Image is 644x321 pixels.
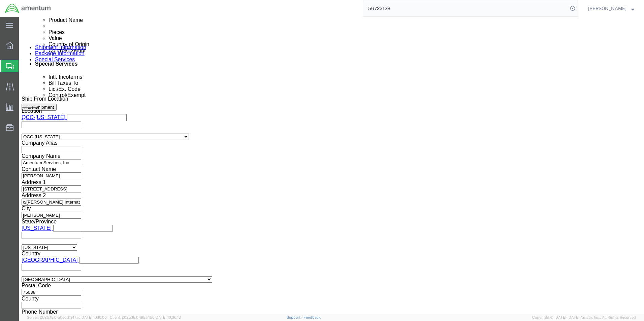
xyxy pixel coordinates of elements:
[588,5,626,12] span: Claudia Fernandez
[80,315,107,319] span: [DATE] 10:10:00
[27,315,107,319] span: Server: 2025.18.0-a0edd1917ac
[19,17,644,314] iframe: FS Legacy Container
[588,4,635,12] button: [PERSON_NAME]
[363,0,568,16] input: Search for shipment number, reference number
[155,315,181,319] span: [DATE] 10:06:13
[5,3,51,13] img: logo
[287,315,303,319] a: Support
[532,315,636,320] span: Copyright © [DATE]-[DATE] Agistix Inc., All Rights Reserved
[110,315,181,319] span: Client: 2025.18.0-198a450
[303,315,321,319] a: Feedback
